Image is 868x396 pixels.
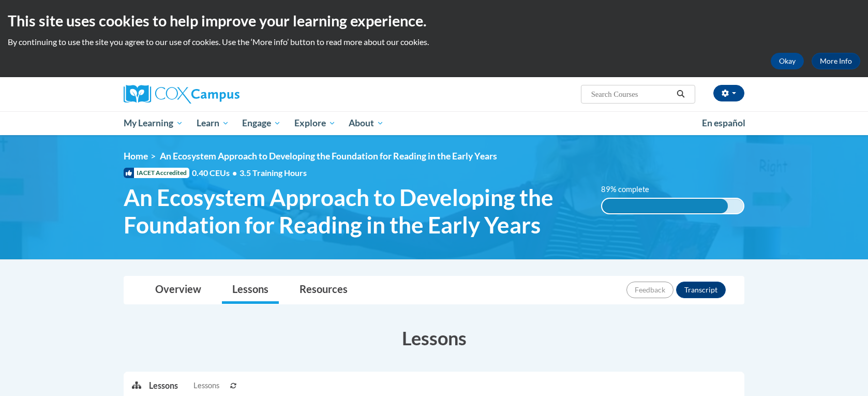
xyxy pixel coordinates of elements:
button: Search [673,88,689,100]
span: Lessons [193,380,219,391]
a: Cox Campus [124,85,320,104]
span: Explore [294,117,336,129]
span: En español [702,118,745,128]
span: IACET Accredited [124,168,189,178]
a: Overview [145,276,212,304]
a: About [342,111,391,135]
a: Home [124,151,148,162]
span: About [349,117,384,129]
span: 0.40 CEUs [192,167,240,179]
button: Transcript [676,282,726,298]
a: Resources [289,276,358,304]
button: Feedback [626,282,674,298]
h2: This site uses cookies to help improve your learning experience. [8,10,860,31]
a: Engage [235,111,288,135]
h3: Lessons [124,325,744,351]
a: En español [695,112,752,134]
span: My Learning [124,117,183,129]
img: Cox Campus [124,85,240,104]
a: Learn [190,111,236,135]
span: • [232,168,237,178]
label: 89% complete [601,184,661,195]
input: Search Courses [590,88,673,100]
p: By continuing to use the site you agree to our use of cookies. Use the ‘More info’ button to read... [8,36,860,48]
span: Engage [242,117,281,129]
button: Account Settings [713,85,744,101]
button: Okay [771,53,804,69]
span: 3.5 Training Hours [240,168,307,178]
p: Lessons [149,380,178,391]
a: Explore [288,111,342,135]
a: My Learning [117,111,190,135]
span: An Ecosystem Approach to Developing the Foundation for Reading in the Early Years [124,184,586,239]
a: More Info [812,53,860,69]
span: An Ecosystem Approach to Developing the Foundation for Reading in the Early Years [160,151,497,162]
a: Lessons [222,276,279,304]
div: Main menu [108,111,760,135]
span: Learn [197,117,229,129]
div: 89% complete [602,199,728,213]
